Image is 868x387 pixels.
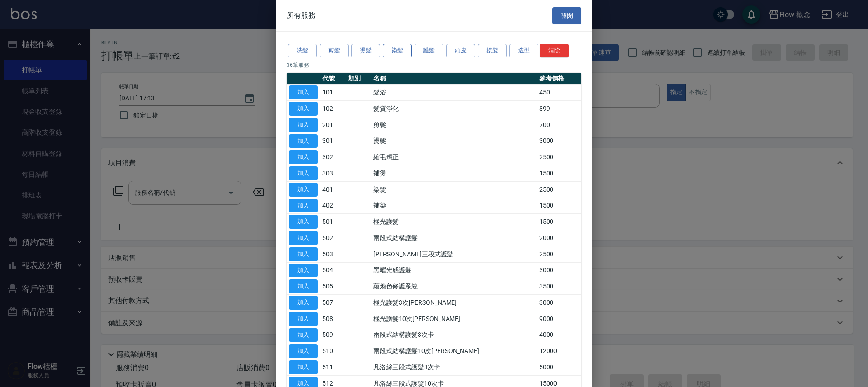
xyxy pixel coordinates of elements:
td: 兩段式結構護髮3次卡 [371,327,537,343]
td: 303 [320,165,346,182]
td: 504 [320,262,346,278]
button: 加入 [289,296,318,310]
button: 燙髮 [351,44,380,58]
button: 加入 [289,150,318,164]
td: 508 [320,311,346,327]
td: 1500 [537,165,581,182]
button: 加入 [289,166,318,180]
td: 2500 [537,246,581,262]
button: 加入 [289,118,318,132]
td: 1500 [537,214,581,230]
td: 511 [320,359,346,376]
button: 加入 [289,231,318,245]
button: 染髮 [383,44,412,58]
td: 兩段式結構護髮 [371,230,537,246]
button: 加入 [289,215,318,229]
button: 護髮 [415,44,443,58]
td: 兩段式結構護髮10次[PERSON_NAME] [371,343,537,359]
th: 代號 [320,73,346,85]
td: 301 [320,133,346,149]
p: 36 筆服務 [287,61,581,69]
button: 加入 [289,85,318,99]
td: 502 [320,230,346,246]
td: 450 [537,85,581,101]
td: 蘊煥色修護系統 [371,278,537,295]
th: 名稱 [371,73,537,85]
td: 黑曜光感護髮 [371,262,537,278]
button: 加入 [289,247,318,261]
td: 503 [320,246,346,262]
button: 頭皮 [446,44,475,58]
button: 關閉 [552,7,581,24]
button: 清除 [540,44,569,58]
td: 402 [320,198,346,214]
button: 接髪 [478,44,507,58]
th: 類別 [346,73,372,85]
td: 髮質淨化 [371,101,537,117]
td: 髮浴 [371,85,537,101]
td: 3000 [537,262,581,278]
td: 2000 [537,230,581,246]
td: 染髮 [371,181,537,198]
td: 507 [320,295,346,311]
td: 5000 [537,359,581,376]
td: 補燙 [371,165,537,182]
button: 剪髮 [320,44,349,58]
button: 造型 [509,44,538,58]
td: 700 [537,117,581,133]
td: [PERSON_NAME]三段式護髮 [371,246,537,262]
button: 加入 [289,328,318,342]
span: 所有服務 [287,11,316,20]
td: 899 [537,101,581,117]
td: 2500 [537,181,581,198]
button: 加入 [289,199,318,213]
td: 505 [320,278,346,295]
td: 3000 [537,295,581,311]
th: 參考價格 [537,73,581,85]
button: 加入 [289,134,318,148]
td: 302 [320,149,346,165]
td: 510 [320,343,346,359]
td: 9000 [537,311,581,327]
button: 加入 [289,360,318,374]
td: 3500 [537,278,581,295]
td: 剪髮 [371,117,537,133]
td: 3000 [537,133,581,149]
td: 極光護髮3次[PERSON_NAME] [371,295,537,311]
td: 101 [320,85,346,101]
button: 加入 [289,344,318,358]
td: 12000 [537,343,581,359]
td: 4000 [537,327,581,343]
td: 509 [320,327,346,343]
td: 極光護髮 [371,214,537,230]
button: 加入 [289,264,318,278]
td: 1500 [537,198,581,214]
td: 凡洛絲三段式護髮3次卡 [371,359,537,376]
td: 縮毛矯正 [371,149,537,165]
button: 加入 [289,279,318,293]
button: 加入 [289,102,318,116]
button: 加入 [289,312,318,326]
td: 2500 [537,149,581,165]
td: 燙髮 [371,133,537,149]
button: 加入 [289,183,318,197]
button: 洗髮 [288,44,317,58]
td: 401 [320,181,346,198]
td: 201 [320,117,346,133]
td: 極光護髮10次[PERSON_NAME] [371,311,537,327]
td: 補染 [371,198,537,214]
td: 102 [320,101,346,117]
td: 501 [320,214,346,230]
